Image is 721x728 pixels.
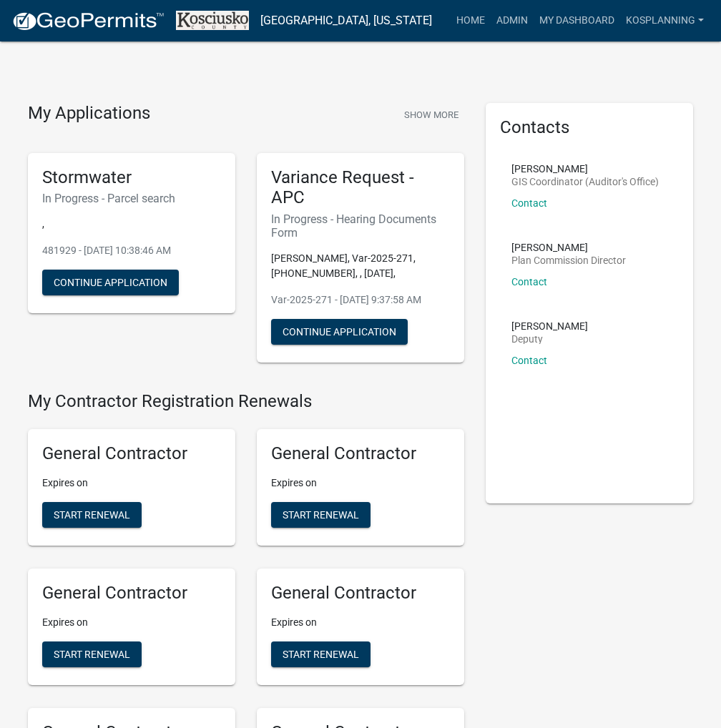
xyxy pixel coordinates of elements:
[511,197,547,209] a: Contact
[271,212,450,240] h6: In Progress - Hearing Documents Form
[271,167,450,209] h5: Variance Request - APC
[271,251,450,281] p: [PERSON_NAME], Var-2025-271, [PHONE_NUMBER], , [DATE],
[271,583,450,604] h5: General Contractor
[42,502,142,528] button: Start Renewal
[511,355,547,366] a: Contact
[42,476,221,491] p: Expires on
[511,164,659,174] p: [PERSON_NAME]
[511,276,547,287] a: Contact
[283,648,359,659] span: Start Renewal
[271,476,450,491] p: Expires on
[271,443,450,464] h5: General Contractor
[511,334,588,344] p: Deputy
[260,9,432,33] a: [GEOGRAPHIC_DATA], [US_STATE]
[54,509,130,521] span: Start Renewal
[42,217,221,232] p: ,
[176,11,249,30] img: Kosciusko County, Indiana
[271,615,450,630] p: Expires on
[500,117,679,138] h5: Contacts
[54,648,130,659] span: Start Renewal
[271,641,371,667] button: Start Renewal
[42,641,142,667] button: Start Renewal
[511,321,588,331] p: [PERSON_NAME]
[451,7,491,34] a: Home
[28,391,464,412] h4: My Contractor Registration Renewals
[620,7,710,34] a: kosplanning
[271,502,371,528] button: Start Renewal
[271,292,450,308] p: Var-2025-271 - [DATE] 9:37:58 AM
[42,443,221,464] h5: General Contractor
[42,270,179,295] button: Continue Application
[283,509,359,521] span: Start Renewal
[511,177,659,187] p: GIS Coordinator (Auditor's Office)
[271,319,408,345] button: Continue Application
[42,583,221,604] h5: General Contractor
[511,255,626,265] p: Plan Commission Director
[491,7,534,34] a: Admin
[534,7,620,34] a: My Dashboard
[28,103,150,124] h4: My Applications
[511,242,626,252] p: [PERSON_NAME]
[42,243,221,258] p: 481929 - [DATE] 10:38:46 AM
[42,167,221,188] h5: Stormwater
[42,615,221,630] p: Expires on
[42,192,221,205] h6: In Progress - Parcel search
[398,103,464,127] button: Show More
